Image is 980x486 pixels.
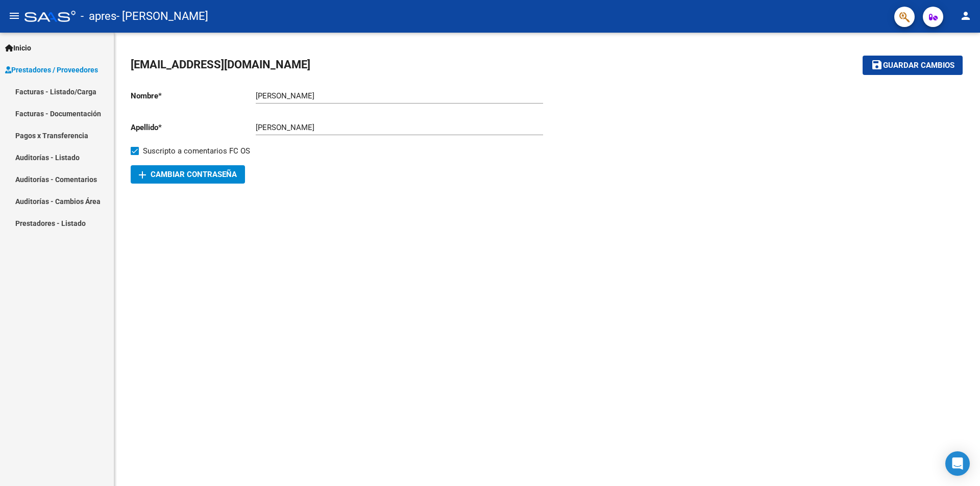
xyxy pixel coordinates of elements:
mat-icon: menu [8,10,20,22]
button: Cambiar Contraseña [131,165,245,184]
div: Open Intercom Messenger [945,451,970,476]
mat-icon: person [960,10,972,22]
span: Inicio [5,42,31,54]
span: Guardar cambios [883,61,954,70]
mat-icon: add [136,169,149,181]
span: - apres [81,5,116,28]
p: Apellido [131,122,256,133]
span: Suscripto a comentarios FC OS [143,145,250,157]
span: Prestadores / Proveedores [5,64,98,75]
span: [EMAIL_ADDRESS][DOMAIN_NAME] [131,58,310,71]
p: Nombre [131,90,256,101]
span: Cambiar Contraseña [139,170,237,179]
button: Guardar cambios [863,56,963,74]
span: - [PERSON_NAME] [116,5,208,28]
mat-icon: save [871,59,883,71]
